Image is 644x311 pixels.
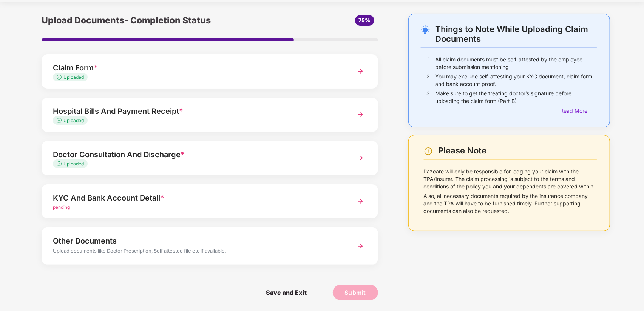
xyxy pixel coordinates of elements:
[424,168,597,190] p: Pazcare will only be responsible for lodging your claim with the TPA/Insurer. The claim processin...
[53,235,340,247] div: Other Documents
[424,192,597,215] p: Also, all necessary documents required by the insurance company and the TPA will have to be furni...
[258,285,314,300] span: Save and Exit
[53,62,340,74] div: Claim Form
[359,17,371,23] span: 75%
[354,239,367,253] img: svg+xml;base64,PHN2ZyBpZD0iTmV4dCIgeG1sbnM9Imh0dHA6Ly93d3cudzMub3JnLzIwMDAvc3ZnIiB3aWR0aD0iMzYiIG...
[421,25,430,34] img: svg+xml;base64,PHN2ZyB4bWxucz0iaHR0cDovL3d3dy53My5vcmcvMjAwMC9zdmciIHdpZHRoPSIyNC4wOTMiIGhlaWdodD...
[354,64,367,78] img: svg+xml;base64,PHN2ZyBpZD0iTmV4dCIgeG1sbnM9Imh0dHA6Ly93d3cudzMub3JnLzIwMDAvc3ZnIiB3aWR0aD0iMzYiIG...
[424,147,433,156] img: svg+xml;base64,PHN2ZyBpZD0iV2FybmluZ18tXzI0eDI0IiBkYXRhLW5hbWU9Ildhcm5pbmcgLSAyNHgyNCIgeG1sbnM9Im...
[426,73,431,88] p: 2.
[53,247,340,257] div: Upload documents like Doctor Prescription, Self attested file etc if available.
[53,105,340,117] div: Hospital Bills And Payment Receipt
[57,161,63,166] img: svg+xml;base64,PHN2ZyB4bWxucz0iaHR0cDovL3d3dy53My5vcmcvMjAwMC9zdmciIHdpZHRoPSIxMy4zMzMiIGhlaWdodD...
[63,161,84,167] span: Uploaded
[428,56,431,71] p: 1.
[42,14,266,27] div: Upload Documents- Completion Status
[435,56,597,71] p: All claim documents must be self-attested by the employee before submission mentioning
[438,146,597,156] div: Please Note
[53,149,340,161] div: Doctor Consultation And Discharge
[53,192,340,204] div: KYC And Bank Account Detail
[354,195,367,208] img: svg+xml;base64,PHN2ZyBpZD0iTmV4dCIgeG1sbnM9Imh0dHA6Ly93d3cudzMub3JnLzIwMDAvc3ZnIiB3aWR0aD0iMzYiIG...
[63,118,84,123] span: Uploaded
[435,73,597,88] p: You may exclude self-attesting your KYC document, claim form and bank account proof.
[53,204,70,210] span: pending
[436,24,597,44] div: Things to Note While Uploading Claim Documents
[333,285,378,300] button: Submit
[426,90,431,105] p: 3.
[57,118,63,123] img: svg+xml;base64,PHN2ZyB4bWxucz0iaHR0cDovL3d3dy53My5vcmcvMjAwMC9zdmciIHdpZHRoPSIxMy4zMzMiIGhlaWdodD...
[354,108,367,121] img: svg+xml;base64,PHN2ZyBpZD0iTmV4dCIgeG1sbnM9Imh0dHA6Ly93d3cudzMub3JnLzIwMDAvc3ZnIiB3aWR0aD0iMzYiIG...
[435,90,597,105] p: Make sure to get the treating doctor’s signature before uploading the claim form (Part B)
[63,74,84,80] span: Uploaded
[354,151,367,165] img: svg+xml;base64,PHN2ZyBpZD0iTmV4dCIgeG1sbnM9Imh0dHA6Ly93d3cudzMub3JnLzIwMDAvc3ZnIiB3aWR0aD0iMzYiIG...
[560,107,597,115] div: Read More
[57,75,63,80] img: svg+xml;base64,PHN2ZyB4bWxucz0iaHR0cDovL3d3dy53My5vcmcvMjAwMC9zdmciIHdpZHRoPSIxMy4zMzMiIGhlaWdodD...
